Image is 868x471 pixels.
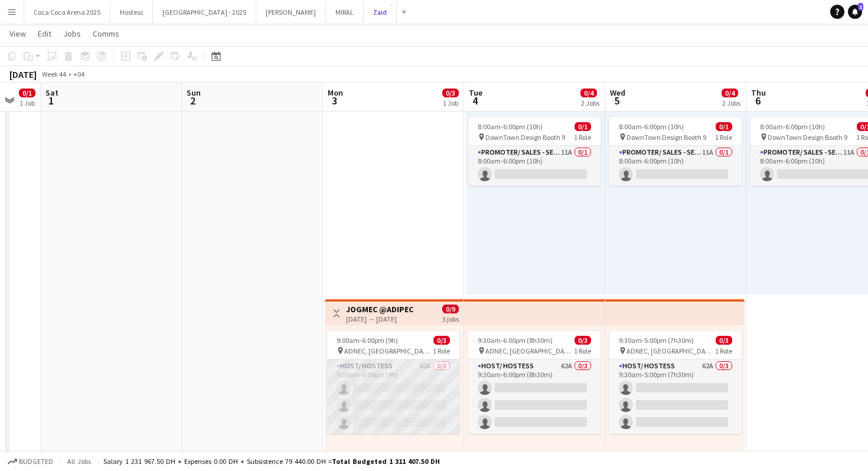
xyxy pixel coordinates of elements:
a: 1 [848,5,862,19]
div: 1 Job [443,99,458,107]
span: 0/4 [722,89,738,97]
div: 2 Jobs [581,99,599,107]
button: Coca Coca Arena 2025 [24,1,110,24]
button: [PERSON_NAME] [256,1,326,24]
a: View [5,26,31,41]
span: Budgeted [19,457,53,466]
h3: JOGMEC @ADIPEC [346,304,413,315]
span: 9:30am-6:00pm (8h30m) [478,336,553,345]
span: Thu [751,87,766,98]
div: +04 [73,70,84,78]
span: View [9,28,26,39]
a: Comms [88,26,124,41]
span: 1 Role [433,346,450,355]
span: Comms [93,28,119,39]
span: DownTown Design Booth 9 [626,133,706,142]
span: Week 44 [39,70,68,78]
span: ADNEC, [GEOGRAPHIC_DATA] [626,346,715,355]
span: 3 [326,94,343,107]
div: 1 Job [19,99,35,107]
span: Mon [328,87,343,98]
a: Edit [33,26,56,41]
span: 8:00am-6:00pm (10h) [478,122,543,131]
a: Jobs [58,26,86,41]
span: 1 [44,94,58,107]
app-card-role: Host/ Hostess62A0/39:00am-6:00pm (9h) [327,359,459,434]
span: 1 Role [574,133,591,142]
div: 2 Jobs [722,99,740,107]
button: Budgeted [6,455,55,468]
span: 1 Role [715,133,732,142]
span: 8:00am-6:00pm (10h) [760,122,825,131]
span: 0/3 [575,336,591,345]
span: 1 Role [574,346,591,355]
div: Salary 1 231 967.50 DH + Expenses 0.00 DH + Subsistence 79 440.00 DH = [103,457,440,466]
span: 9:00am-6:00pm (9h) [337,336,398,345]
span: 1 Role [715,346,732,355]
button: Hostess [110,1,153,24]
app-job-card: 9:30am-6:00pm (8h30m)0/3 ADNEC, [GEOGRAPHIC_DATA]1 RoleHost/ Hostess62A0/39:30am-6:00pm (8h30m) [468,331,601,434]
span: Jobs [63,28,81,39]
span: ADNEC, [GEOGRAPHIC_DATA] [485,346,574,355]
span: Tue [469,87,482,98]
app-card-role: Promoter/ Sales - Senior11A0/18:00am-6:00pm (10h) [609,146,742,186]
app-job-card: 8:00am-6:00pm (10h)0/1 DownTown Design Booth 91 RolePromoter/ Sales - Senior11A0/18:00am-6:00pm (... [468,117,601,186]
app-card-role: Host/ Hostess62A0/39:30am-5:00pm (7h30m) [609,359,742,434]
span: 0/4 [580,89,597,97]
span: 5 [608,94,625,107]
span: Sat [45,87,58,98]
span: 9:30am-5:00pm (7h30m) [619,336,694,345]
button: MIRAL [326,1,364,24]
button: [GEOGRAPHIC_DATA] - 2025 [153,1,256,24]
span: 0/3 [716,336,732,345]
span: 0/9 [442,305,459,313]
span: 2 [185,94,201,107]
span: 0/3 [442,89,459,97]
span: DownTown Design Booth 9 [768,133,847,142]
app-job-card: 9:00am-6:00pm (9h)0/3 ADNEC, [GEOGRAPHIC_DATA]1 RoleHost/ Hostess62A0/39:00am-6:00pm (9h) [327,331,459,434]
span: All jobs [65,457,93,466]
span: 0/3 [433,336,450,345]
span: 0/1 [575,122,591,131]
span: Sun [187,87,201,98]
app-job-card: 8:00am-6:00pm (10h)0/1 DownTown Design Booth 91 RolePromoter/ Sales - Senior11A0/18:00am-6:00pm (... [609,117,742,186]
span: ADNEC, [GEOGRAPHIC_DATA] [344,346,433,355]
div: 3 jobs [442,313,459,323]
button: Zaid [364,1,397,24]
app-card-role: Promoter/ Sales - Senior11A0/18:00am-6:00pm (10h) [468,146,601,186]
app-job-card: 9:30am-5:00pm (7h30m)0/3 ADNEC, [GEOGRAPHIC_DATA]1 RoleHost/ Hostess62A0/39:30am-5:00pm (7h30m) [609,331,742,434]
span: 0/1 [19,89,35,97]
div: [DATE] [9,68,37,80]
span: 0/1 [716,122,732,131]
span: 6 [749,94,766,107]
span: DownTown Design Booth 9 [485,133,565,142]
span: Edit [38,28,51,39]
app-card-role: Host/ Hostess62A0/39:30am-6:00pm (8h30m) [468,359,601,434]
span: 1 [858,3,863,11]
span: 8:00am-6:00pm (10h) [619,122,684,131]
span: 4 [467,94,482,107]
div: [DATE] → [DATE] [346,315,413,323]
span: Total Budgeted 1 311 407.50 DH [332,457,440,466]
span: Wed [610,87,625,98]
